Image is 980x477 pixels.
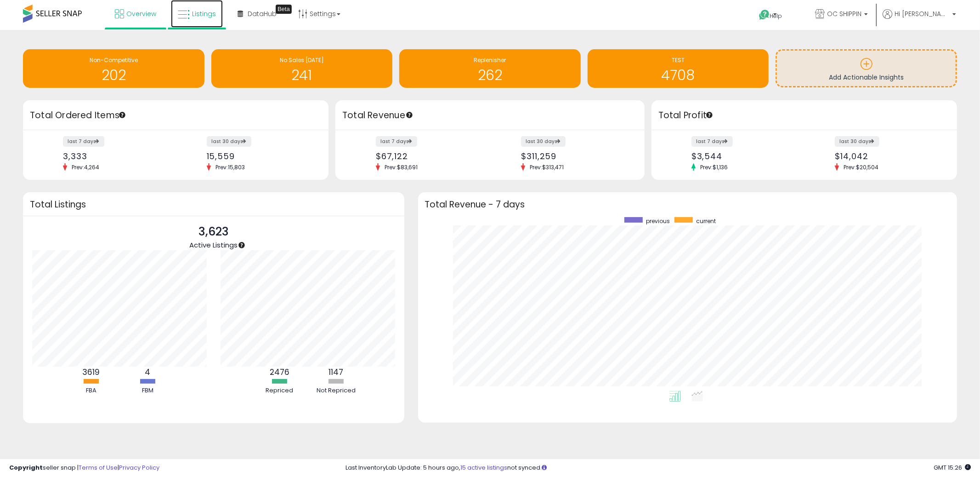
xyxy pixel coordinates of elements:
[67,163,104,171] span: Prev: 4,264
[827,9,861,18] span: OC SHIPPIN
[28,68,200,83] h1: 202
[405,111,414,119] div: Tooltip anchor
[189,240,238,250] span: Active Listings
[835,151,940,161] div: $14,042
[521,151,629,161] div: $311,259
[276,5,292,14] div: Tooltip anchor
[9,463,43,472] strong: Copyright
[404,68,576,83] h1: 262
[308,386,363,395] div: Not Repriced
[189,223,238,241] p: 3,623
[542,465,547,471] i: Click here to read more about un-synced listings.
[461,463,508,472] a: 15 active listings
[895,9,950,18] span: Hi [PERSON_NAME]
[82,367,100,378] b: 3619
[691,151,797,161] div: $3,544
[376,151,483,161] div: $67,122
[425,201,950,208] h3: Total Revenue - 7 days
[835,136,879,147] label: last 30 days
[207,136,251,147] label: last 30 days
[145,367,150,378] b: 4
[829,73,904,82] span: Add Actionable Insights
[376,136,417,147] label: last 7 days
[399,49,581,88] a: Replenisher 262
[216,68,388,83] h1: 241
[691,136,733,147] label: last 7 days
[646,217,670,225] span: previous
[63,136,104,147] label: last 7 days
[126,9,156,18] span: Overview
[705,111,714,119] div: Tooltip anchor
[30,109,322,122] h3: Total Ordered Items
[342,109,638,122] h3: Total Revenue
[934,463,971,472] span: 2025-09-7 15:26 GMT
[329,367,343,378] b: 1147
[658,109,950,122] h3: Total Profit
[207,151,312,161] div: 15,559
[380,163,422,171] span: Prev: $83,691
[839,163,883,171] span: Prev: $20,504
[79,463,118,472] a: Terms of Use
[592,68,765,83] h1: 4708
[211,163,249,171] span: Prev: 15,803
[211,49,393,88] a: No Sales [DATE] 241
[238,241,246,249] div: Tooltip anchor
[252,386,307,395] div: Repriced
[192,9,216,18] span: Listings
[696,217,716,225] span: current
[63,151,169,161] div: 3,333
[346,464,971,472] div: Last InventoryLab Update: 5 hours ago, not synced.
[770,12,782,20] span: Help
[63,386,119,395] div: FBA
[777,51,956,86] a: Add Actionable Insights
[474,56,506,64] span: Replenisher
[119,463,159,472] a: Privacy Policy
[280,56,324,64] span: No Sales [DATE]
[90,56,138,64] span: Non-Competitive
[23,49,204,88] a: Non-Competitive 202
[525,163,568,171] span: Prev: $313,471
[696,163,732,171] span: Prev: $1,136
[883,9,956,30] a: Hi [PERSON_NAME]
[9,464,159,472] div: seller snap | |
[759,9,770,21] i: Get Help
[118,111,126,119] div: Tooltip anchor
[270,367,289,378] b: 2476
[521,136,566,147] label: last 30 days
[588,49,769,88] a: TEST 4708
[672,56,685,64] span: TEST
[248,9,277,18] span: DataHub
[752,2,800,30] a: Help
[120,386,175,395] div: FBM
[30,201,397,208] h3: Total Listings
